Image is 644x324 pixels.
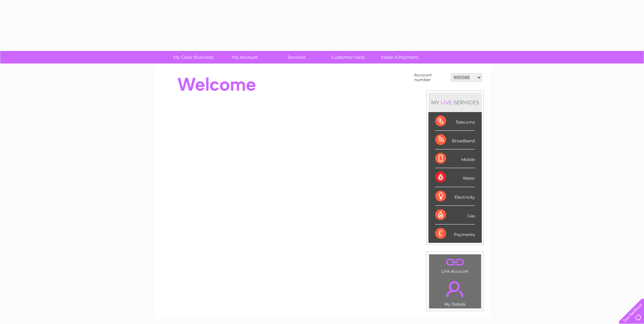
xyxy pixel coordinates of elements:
div: MY SERVICES [428,93,482,112]
td: Link Account [429,254,481,275]
a: Customer Help [320,51,376,64]
a: . [431,277,479,301]
div: Payments [435,224,475,243]
div: Telecoms [435,112,475,131]
a: My Account [217,51,273,64]
a: Make A Payment [372,51,428,64]
div: Broadband [435,131,475,149]
a: Services [269,51,325,64]
div: LIVE [439,99,454,106]
td: Account number [412,71,449,84]
div: Mobile [435,149,475,168]
a: My Clear Business [165,51,221,64]
div: Water [435,168,475,187]
div: Gas [435,206,475,224]
a: . [431,256,479,268]
td: My Details [429,275,481,309]
div: Electricity [435,187,475,206]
